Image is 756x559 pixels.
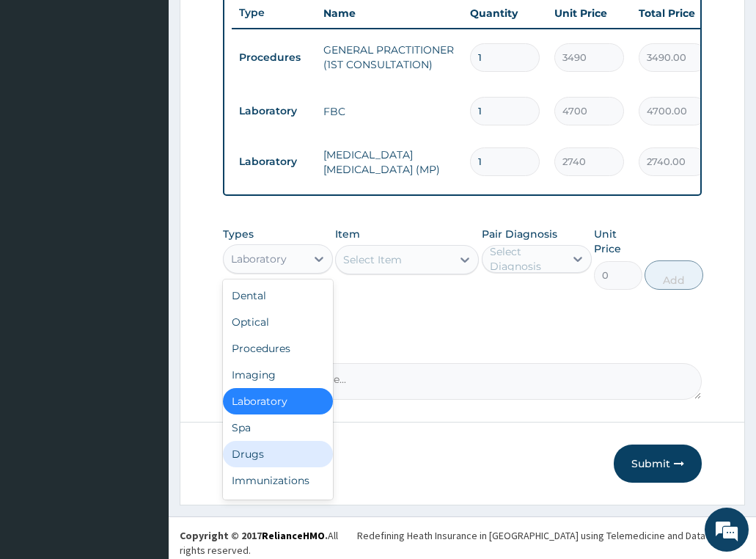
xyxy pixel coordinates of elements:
[241,7,276,43] div: Minimize live chat window
[343,252,402,267] div: Select Item
[223,282,333,309] div: Dental
[316,140,463,184] td: [MEDICAL_DATA] [MEDICAL_DATA] (MP)
[27,73,59,110] img: d_794563401_company_1708531726252_794563401
[357,528,745,543] div: Redefining Heath Insurance in [GEOGRAPHIC_DATA] using Telemedicine and Data Science!
[232,98,316,125] td: Laboratory
[232,148,316,175] td: Laboratory
[223,494,333,520] div: Others
[7,401,279,452] textarea: Type your message and hit 'Enter'
[85,185,202,333] span: We're online!
[490,244,563,274] div: Select Diagnosis
[316,97,463,126] td: FBC
[316,35,463,79] td: GENERAL PRACTITIONER (1ST CONSULTATION)
[231,252,287,266] div: Laboratory
[594,227,642,256] label: Unit Price
[223,362,333,388] div: Imaging
[223,309,333,335] div: Optical
[614,445,702,483] button: Submit
[76,82,246,101] div: Chat with us now
[180,529,328,542] strong: Copyright © 2017 .
[645,260,703,290] button: Add
[223,335,333,362] div: Procedures
[223,388,333,414] div: Laboratory
[223,343,702,355] label: Comment
[223,414,333,441] div: Spa
[223,441,333,467] div: Drugs
[223,228,254,241] label: Types
[232,44,316,71] td: Procedures
[335,227,360,241] label: Item
[482,227,557,241] label: Pair Diagnosis
[223,467,333,494] div: Immunizations
[262,529,325,542] a: RelianceHMO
